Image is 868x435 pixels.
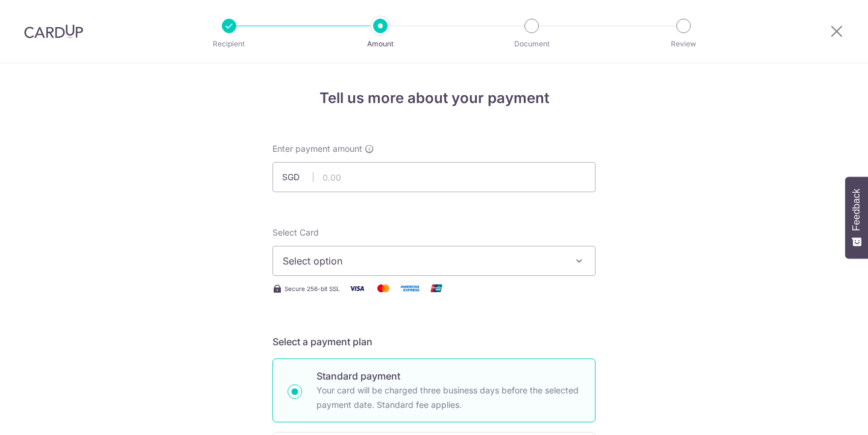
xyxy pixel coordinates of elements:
[184,38,274,50] p: Recipient
[272,87,596,109] h4: Tell us more about your payment
[790,399,856,429] iframe: Opens a widget where you can find more information
[316,369,580,383] p: Standard payment
[272,143,362,155] span: Enter payment amount
[398,281,422,296] img: American Express
[24,24,83,39] img: CardUp
[272,334,596,349] h5: Select a payment plan
[371,281,395,296] img: Mastercard
[272,162,596,192] input: 0.00
[639,38,728,50] p: Review
[282,171,313,183] span: SGD
[345,281,369,296] img: Visa
[424,281,448,296] img: Union Pay
[283,254,564,268] span: Select option
[851,189,862,231] span: Feedback
[845,177,868,258] button: Feedback - Show survey
[336,38,425,50] p: Amount
[316,383,580,412] p: Your card will be charged three business days before the selected payment date. Standard fee appl...
[487,38,576,50] p: Document
[272,227,319,237] span: translation missing: en.payables.payment_networks.credit_card.summary.labels.select_card
[285,284,340,293] span: Secure 256-bit SSL
[272,246,596,276] button: Select option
